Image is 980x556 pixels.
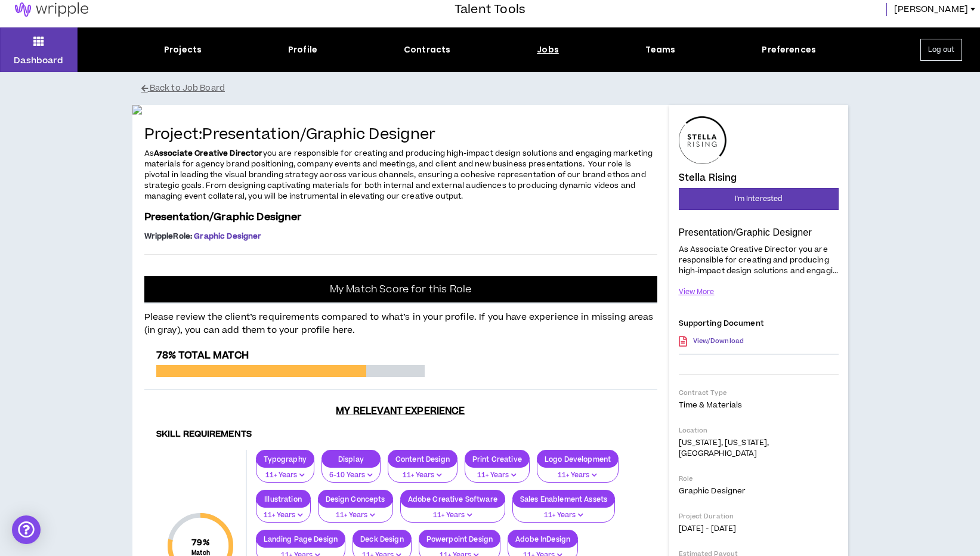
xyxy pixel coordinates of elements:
[156,348,249,363] span: 78% Total Match
[679,523,839,534] p: [DATE] - [DATE]
[679,243,839,277] p: As Associate Creative Director you are responsible for creating and producing high-impact design ...
[264,470,307,481] p: 11+ Years
[144,148,653,202] span: you are responsible for creating and producing high-impact design solutions and engaging marketin...
[14,54,63,67] p: Dashboard
[141,78,857,99] button: Back to Job Board
[465,455,529,464] p: Print Creative
[154,148,263,159] strong: Associate Creative Director
[132,105,669,115] img: QE6Y8vH6fb7x6k71gjtCqk1JXhou8FDBDcYnWihA.webp
[465,460,530,483] button: 11+ Years
[679,474,839,483] p: Role
[144,405,657,417] h3: My Relevant Experience
[400,500,505,523] button: 11+ Years
[520,510,607,521] p: 11+ Years
[194,231,261,242] span: Graphic Designer
[920,39,962,61] button: Log out
[762,44,816,56] div: Preferences
[513,495,614,504] p: Sales Enablement Assets
[679,426,839,435] p: Location
[679,172,737,183] h4: Stella Rising
[322,455,380,464] p: Display
[894,3,968,16] span: [PERSON_NAME]
[408,510,497,521] p: 11+ Years
[156,429,645,440] h4: Skill Requirements
[537,460,619,483] button: 11+ Years
[419,535,500,543] p: Powerpoint Design
[144,148,154,159] span: As
[679,512,839,521] p: Project Duration
[472,470,522,481] p: 11+ Years
[321,460,381,483] button: 6-10 Years
[144,210,302,224] span: Presentation/Graphic Designer
[455,1,525,18] h3: Talent Tools
[144,231,193,242] span: Wripple Role :
[679,437,839,459] p: [US_STATE], [US_STATE], [GEOGRAPHIC_DATA]
[388,460,457,483] button: 11+ Years
[144,126,657,144] h4: Project: Presentation/Graphic Designer
[679,400,839,410] p: Time & Materials
[264,510,303,521] p: 11+ Years
[401,495,505,504] p: Adobe Creative Software
[679,227,839,239] p: Presentation/Graphic Designer
[508,535,577,543] p: Adobe InDesign
[353,535,411,543] p: Deck Design
[326,510,385,521] p: 11+ Years
[512,500,615,523] button: 11+ Years
[256,500,311,523] button: 11+ Years
[256,460,314,483] button: 11+ Years
[329,470,373,481] p: 6-10 Years
[679,188,839,210] button: I'm Interested
[679,388,839,397] p: Contract Type
[679,486,746,496] span: Graphic Designer
[12,515,41,544] div: Open Intercom Messenger
[164,44,202,56] div: Projects
[404,44,450,56] div: Contracts
[679,282,715,302] button: View More
[144,304,657,338] p: Please review the client’s requirements compared to what’s in your profile. If you have experienc...
[256,535,345,543] p: Landing Page Design
[645,44,676,56] div: Teams
[537,455,618,464] p: Logo Development
[256,495,310,504] p: Illustration
[191,536,210,549] span: 79 %
[395,470,450,481] p: 11+ Years
[318,500,393,523] button: 11+ Years
[679,319,764,328] p: Supporting Document
[288,44,317,56] div: Profile
[256,455,314,464] p: Typography
[693,330,744,351] a: View/Download
[330,283,471,295] p: My Match Score for this Role
[735,193,783,205] span: I'm Interested
[388,455,457,464] p: Content Design
[545,470,611,481] p: 11+ Years
[319,495,392,504] p: Design Concepts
